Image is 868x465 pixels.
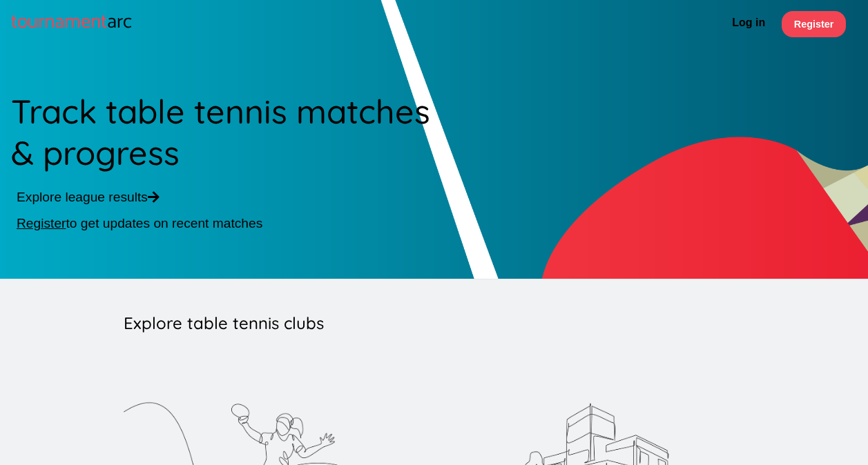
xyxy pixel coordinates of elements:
a: Register [782,11,846,37]
span: arc [107,6,132,39]
h3: Explore table tennis clubs [124,313,745,333]
a: tournamentarc [11,6,132,39]
p: Explore league results [17,190,440,205]
a: Register [17,216,66,230]
p: to get updates on recent matches [17,216,440,231]
span: tournament [11,6,107,39]
h2: Track table tennis matches & progress [11,85,445,179]
a: Log in [726,11,771,37]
